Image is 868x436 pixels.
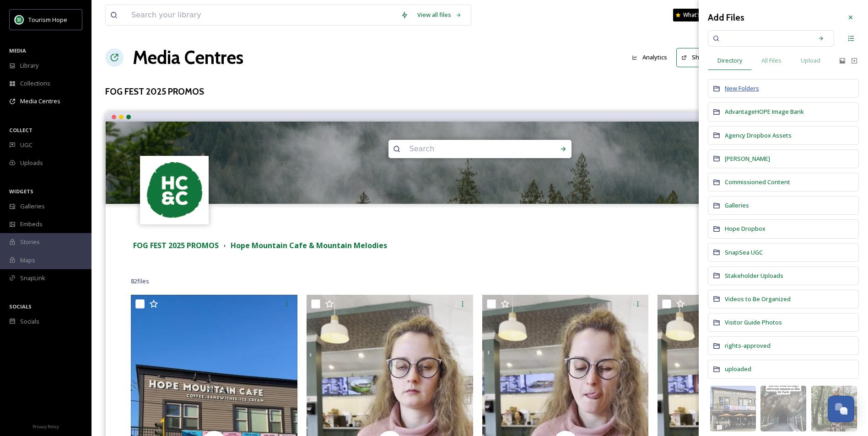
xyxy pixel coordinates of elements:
span: SnapLink [20,274,45,282]
span: Visitor Guide Photos [725,318,782,326]
button: Analytics [627,48,672,66]
img: d64934cf-51de-4862-90e0-1d7796eaf16d.jpg [811,386,857,431]
img: logo.png [141,157,208,223]
span: COLLECT [9,127,32,133]
input: Search your library [127,5,396,25]
span: SnapSea UGC [725,248,763,256]
span: Media Centres [20,97,60,106]
img: 1a733294-a6af-46cf-a7f9-fc2c201711b3.jpg [710,386,756,431]
span: Uploads [20,159,43,167]
span: Agency Dropbox Assets [725,131,792,139]
span: WIDGETS [9,188,33,195]
span: Embeds [20,220,43,229]
img: 01a85d4d-cf38-4163-95c2-81cd05e3c6c3.jpg [760,386,806,431]
h3: FOG FEST 2025 PROMOS [105,85,854,98]
a: What's New [673,9,719,21]
strong: Hope Mountain Cafe & Mountain Melodies [231,240,387,250]
span: Library [20,61,38,70]
span: New Folders [725,84,759,92]
span: Socials [20,317,39,326]
span: Tourism Hope [28,16,67,24]
span: Galleries [20,202,45,211]
button: Open Chat [828,396,854,422]
h3: Add Files [708,11,744,24]
strong: FOG FEST 2025 PROMOS [133,240,219,250]
span: Galleries [725,201,749,209]
span: Commissioned Content [725,178,790,186]
span: Maps [20,256,35,265]
span: Hope Dropbox [725,224,766,233]
span: rights-approved [725,341,771,350]
input: Search [405,139,530,159]
span: UGC [20,141,32,149]
img: fog-fest57.jpg [106,122,854,204]
span: Stories [20,238,40,246]
span: SOCIALS [9,303,32,310]
span: Privacy Policy [32,424,59,430]
span: Videos to Be Organized [725,295,791,303]
span: Collections [20,79,50,88]
span: Directory [717,56,742,65]
span: Upload [801,56,820,65]
a: Analytics [627,48,676,66]
span: All Files [761,56,782,65]
img: logo.png [15,15,24,24]
span: [PERSON_NAME] [725,154,770,163]
a: View all files [413,6,466,24]
button: Share [676,48,713,67]
span: Stakeholder Uploads [725,271,783,280]
span: AdvantageHOPE Image Bank [725,107,804,116]
span: uploaded [725,365,751,373]
span: 82 file s [131,277,149,286]
a: Media Centres [133,44,243,71]
span: MEDIA [9,47,26,54]
a: Privacy Policy [32,420,59,431]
